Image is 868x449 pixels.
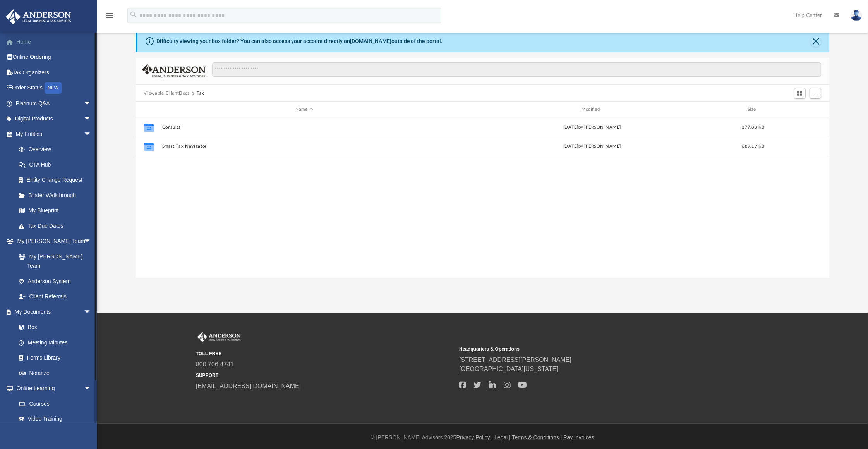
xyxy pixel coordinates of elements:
[11,396,99,411] a: Courses
[5,80,103,96] a: Order StatusNEW
[84,234,99,249] span: arrow_drop_down
[105,11,114,20] i: menu
[450,124,734,131] div: [DATE] by [PERSON_NAME]
[139,106,158,113] div: id
[563,434,594,440] a: Pay Invoices
[136,117,830,278] div: grid
[97,434,868,442] div: © [PERSON_NAME] Advisors 2025
[494,434,511,440] a: Legal |
[162,144,446,149] button: Smart Tax Navigator
[794,88,806,99] button: Switch to Grid View
[144,90,189,97] button: Viewable-ClientDocs
[5,65,103,80] a: Tax Organizers
[11,274,99,289] a: Anderson System
[161,106,446,113] div: Name
[84,304,99,320] span: arrow_drop_down
[5,111,103,127] a: Digital Productsarrow_drop_down
[456,434,493,440] a: Privacy Policy |
[459,346,717,353] small: Headquarters & Operations
[5,234,99,249] a: My [PERSON_NAME] Teamarrow_drop_down
[11,249,95,274] a: My [PERSON_NAME] Team
[11,411,95,427] a: Video Training
[11,365,99,381] a: Notarize
[810,36,821,47] button: Close
[350,38,391,44] a: [DOMAIN_NAME]
[772,106,826,113] div: id
[11,157,103,172] a: CTA Hub
[5,381,99,396] a: Online Learningarrow_drop_down
[196,361,234,368] a: 800.706.4741
[3,9,74,24] img: Anderson Advisors Platinum Portal
[11,320,95,335] a: Box
[84,381,99,397] span: arrow_drop_down
[162,125,446,130] button: Consults
[11,203,99,218] a: My Blueprint
[11,289,99,304] a: Client Referrals
[84,126,99,142] span: arrow_drop_down
[196,372,454,379] small: SUPPORT
[196,332,242,342] img: Anderson Advisors Platinum Portal
[5,34,103,50] a: Home
[11,142,103,157] a: Overview
[196,350,454,357] small: TOLL FREE
[459,366,558,372] a: [GEOGRAPHIC_DATA][US_STATE]
[45,82,62,94] div: NEW
[5,50,103,65] a: Online Ordering
[742,144,764,148] span: 689.19 KB
[450,143,734,150] div: [DATE] by [PERSON_NAME]
[738,106,769,113] div: Size
[5,96,103,111] a: Platinum Q&Aarrow_drop_down
[196,383,301,389] a: [EMAIL_ADDRESS][DOMAIN_NAME]
[11,335,99,350] a: Meeting Minutes
[11,188,103,203] a: Binder Walkthrough
[11,172,103,188] a: Entity Change Request
[742,125,764,129] span: 377.83 KB
[84,96,99,112] span: arrow_drop_down
[851,10,862,21] img: User Pic
[459,356,571,363] a: [STREET_ADDRESS][PERSON_NAME]
[212,62,821,77] input: Search files and folders
[810,88,821,99] button: Add
[11,350,95,366] a: Forms Library
[5,304,99,320] a: My Documentsarrow_drop_down
[105,15,114,20] a: menu
[129,10,138,19] i: search
[197,90,204,97] button: Tax
[84,111,99,127] span: arrow_drop_down
[512,434,562,440] a: Terms & Conditions |
[5,126,103,142] a: My Entitiesarrow_drop_down
[156,37,443,45] div: Difficulty viewing your box folder? You can also access your account directly on outside of the p...
[449,106,734,113] div: Modified
[11,218,103,234] a: Tax Due Dates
